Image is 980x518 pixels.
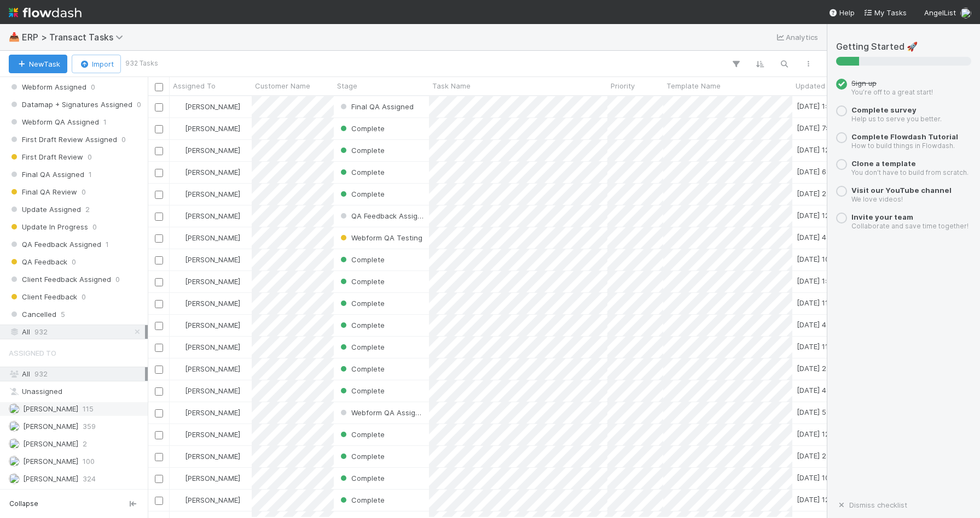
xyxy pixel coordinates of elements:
[338,211,431,220] span: QA Feedback Assigned
[338,145,385,156] div: Complete
[155,366,163,374] input: Toggle Row Selected
[23,457,78,466] span: [PERSON_NAME]
[155,475,163,483] input: Toggle Row Selected
[797,144,863,155] div: [DATE] 12:26:04 AM
[174,342,240,352] div: [PERSON_NAME]
[611,80,635,91] span: Priority
[851,213,913,221] span: Invite your team
[924,8,956,17] span: AngelList
[797,494,863,505] div: [DATE] 12:47:40 AM
[9,133,117,146] span: First Draft Review Assigned
[338,189,385,199] div: Complete
[23,474,78,483] span: [PERSON_NAME]
[23,439,78,448] span: [PERSON_NAME]
[9,473,20,484] img: avatar_ec9c1780-91d7-48bb-898e-5f40cebd5ff8.png
[9,308,56,321] span: Cancelled
[836,42,971,52] h5: Getting Started 🚀
[797,319,860,330] div: [DATE] 4:58:57 AM
[9,98,132,111] span: Datamap + Signatures Assigned
[155,409,163,417] input: Toggle Row Selected
[338,123,385,134] div: Complete
[174,429,240,440] div: [PERSON_NAME]
[185,124,240,133] span: [PERSON_NAME]
[155,344,163,352] input: Toggle Row Selected
[155,169,163,177] input: Toggle Row Selected
[797,232,859,243] div: [DATE] 4:52:31 PM
[175,190,183,198] img: avatar_ec9c1780-91d7-48bb-898e-5f40cebd5ff8.png
[88,150,92,164] span: 0
[9,290,77,304] span: Client Feedback
[185,364,240,373] span: [PERSON_NAME]
[175,452,183,461] img: avatar_11833ecc-818b-4748-aee0-9d6cf8466369.png
[175,168,183,176] img: avatar_ec9c1780-91d7-48bb-898e-5f40cebd5ff8.png
[9,403,20,414] img: avatar_11833ecc-818b-4748-aee0-9d6cf8466369.png
[797,275,858,286] div: [DATE] 1:25:21 AM
[155,147,163,155] input: Toggle Row Selected
[174,451,240,462] div: [PERSON_NAME]
[155,213,163,221] input: Toggle Row Selected
[338,496,385,504] span: Complete
[23,422,78,431] span: [PERSON_NAME]
[175,496,183,504] img: avatar_ef15843f-6fde-4057-917e-3fb236f438ca.png
[9,55,67,73] button: NewTask
[851,159,916,168] a: Clone a template
[338,167,385,178] div: Complete
[797,450,858,461] div: [DATE] 2:19:16 AM
[338,146,385,155] span: Complete
[9,255,67,269] span: QA Feedback
[338,102,414,111] span: Final QA Assigned
[174,167,240,178] div: [PERSON_NAME]
[155,278,163,286] input: Toggle Row Selected
[338,342,385,352] div: Complete
[22,32,129,43] span: ERP > Transact Tasks
[338,474,385,482] span: Complete
[851,186,952,195] span: Visit our YouTube channel
[9,80,86,94] span: Webform Assigned
[338,232,422,243] div: Webform QA Testing
[851,222,969,230] small: Collaborate and save time together!
[836,501,907,509] a: Dismiss checklist
[9,220,88,234] span: Update In Progress
[338,168,385,176] span: Complete
[174,495,240,505] div: [PERSON_NAME]
[338,385,385,396] div: Complete
[175,211,183,220] img: avatar_ef15843f-6fde-4057-917e-3fb236f438ca.png
[185,408,240,417] span: [PERSON_NAME]
[174,145,240,156] div: [PERSON_NAME]
[175,255,183,264] img: avatar_ec9c1780-91d7-48bb-898e-5f40cebd5ff8.png
[338,473,385,484] div: Complete
[797,428,861,439] div: [DATE] 12:11:54 AM
[851,88,933,96] small: You’re off to a great start!
[9,115,99,129] span: Webform QA Assigned
[666,80,721,91] span: Template Name
[797,472,860,483] div: [DATE] 10:16:11 PM
[797,363,859,374] div: [DATE] 2:01:55 AM
[338,277,385,286] span: Complete
[174,254,240,265] div: [PERSON_NAME]
[23,404,78,413] span: [PERSON_NAME]
[72,55,121,73] button: Import
[9,367,145,381] div: All
[851,195,903,203] small: We love videos!
[851,105,917,114] span: Complete survey
[9,499,38,509] span: Collapse
[338,363,385,374] div: Complete
[83,420,96,433] span: 359
[797,341,861,352] div: [DATE] 11:23:13 PM
[155,453,163,461] input: Toggle Row Selected
[185,386,240,395] span: [PERSON_NAME]
[83,472,96,486] span: 324
[338,430,385,439] span: Complete
[9,456,20,467] img: avatar_f5fedbe2-3a45-46b0-b9bb-d3935edf1c24.png
[338,101,414,112] div: Final QA Assigned
[175,124,183,133] img: avatar_ec9c1780-91d7-48bb-898e-5f40cebd5ff8.png
[9,150,83,164] span: First Draft Review
[338,210,424,221] div: QA Feedback Assigned
[155,387,163,396] input: Toggle Row Selected
[106,238,109,251] span: 1
[174,473,240,484] div: [PERSON_NAME]
[338,298,385,309] div: Complete
[175,146,183,155] img: avatar_f5fedbe2-3a45-46b0-b9bb-d3935edf1c24.png
[338,320,385,331] div: Complete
